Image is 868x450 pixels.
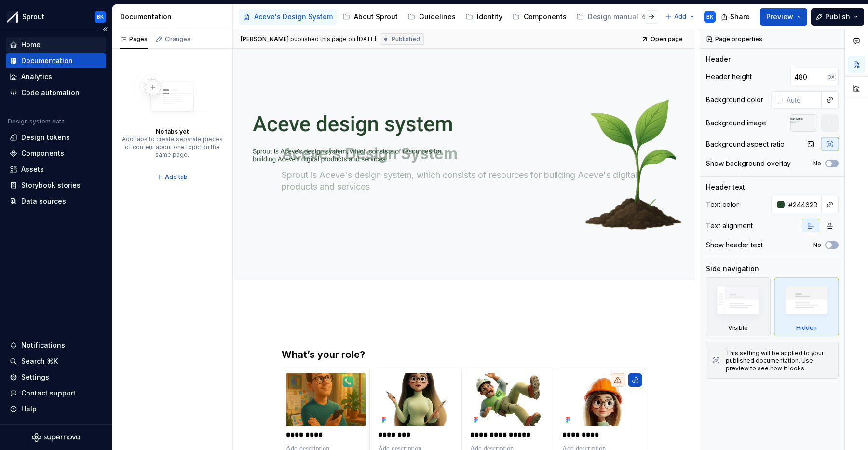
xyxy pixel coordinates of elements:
[7,11,18,23] img: b6c2a6ff-03c2-4811-897b-2ef07e5e0e51.png
[6,401,106,417] button: Help
[562,373,642,426] img: 40db5194-6162-4c60-8d0b-5d7d84f4280a.png
[774,277,839,336] div: Hidden
[6,385,106,401] button: Contact support
[674,13,686,21] span: Add
[280,142,644,165] textarea: Aceve's Design System
[477,12,502,22] div: Identity
[404,9,460,25] a: Guidelines
[706,240,763,250] div: Show header text
[508,9,570,25] a: Components
[706,221,753,231] div: Text alignment
[378,373,458,426] img: 81c7a4b3-0a8a-4659-8b4d-ec701cd3699e.png
[21,388,76,398] div: Contact support
[6,162,106,177] a: Assets
[638,32,687,46] a: Open page
[524,12,567,22] div: Components
[21,133,70,142] div: Design tokens
[21,372,49,382] div: Settings
[392,35,420,43] span: Published
[706,277,771,336] div: Visible
[97,13,104,21] div: BK
[706,118,766,128] div: Background image
[21,56,73,66] div: Documentation
[282,348,646,361] h3: What’s your role?
[6,69,106,84] a: Analytics
[6,177,106,193] a: Storybook stories
[6,193,106,209] a: Data sources
[120,12,229,22] div: Documentation
[21,180,81,190] div: Storybook stories
[419,12,456,22] div: Guidelines
[662,10,698,24] button: Add
[470,373,550,426] img: 79800038-51a5-4d88-af54-f931685a6b53.png
[783,91,822,109] input: Auto
[120,35,148,43] div: Pages
[706,200,739,209] div: Text color
[766,12,793,22] span: Preview
[6,354,106,369] button: Search ⌘K
[2,6,110,27] button: SproutBK
[6,37,106,53] a: Home
[706,72,752,82] div: Header height
[588,12,638,22] div: Design manual
[254,12,333,22] div: Aceve's Design System
[286,373,366,426] img: 53eb1a43-2f90-4776-aaed-b2fd30958388.png
[8,118,65,125] div: Design system data
[813,241,821,249] label: No
[165,35,190,43] div: Changes
[461,9,506,25] a: Identity
[122,136,223,159] div: Add tabs to create separate pieces of content about one topic on the same page.
[796,324,817,332] div: Hidden
[153,170,192,184] button: Add tab
[22,12,44,22] div: Sprout
[760,8,807,26] button: Preview
[280,167,644,194] textarea: Sprout is Aceve's design system, which consists of resources for building Aceve's digital product...
[6,338,106,353] button: Notifications
[730,12,750,22] span: Share
[98,23,112,36] button: Collapse sidebar
[241,35,289,43] span: [PERSON_NAME]
[156,128,189,136] div: No tabs yet
[6,130,106,145] a: Design tokens
[165,173,188,181] span: Add tab
[339,9,402,25] a: About Sprout
[827,73,835,81] p: px
[785,196,822,213] input: Auto
[239,9,337,25] a: Aceve's Design System
[6,369,106,385] a: Settings
[21,164,44,174] div: Assets
[706,264,759,273] div: Side navigation
[706,95,763,105] div: Background color
[21,149,64,158] div: Components
[706,13,713,21] div: BK
[239,7,660,27] div: Page tree
[716,8,756,26] button: Share
[706,55,731,64] div: Header
[790,68,827,85] input: Auto
[21,356,58,366] div: Search ⌘K
[32,433,80,442] svg: Supernova Logo
[706,182,745,192] div: Header text
[21,196,66,206] div: Data sources
[728,324,748,332] div: Visible
[290,35,376,43] div: published this page on [DATE]
[21,341,65,350] div: Notifications
[825,12,850,22] span: Publish
[21,72,52,82] div: Analytics
[6,53,106,68] a: Documentation
[726,349,832,372] div: This setting will be applied to your published documentation. Use preview to see how it looks.
[706,139,785,149] div: Background aspect ratio
[354,12,398,22] div: About Sprout
[21,40,41,50] div: Home
[6,146,106,161] a: Components
[572,9,653,25] a: Design manual
[651,35,683,43] span: Open page
[706,159,791,168] div: Show background overlay
[811,8,864,26] button: Publish
[21,88,80,97] div: Code automation
[21,404,37,414] div: Help
[813,160,821,167] label: No
[6,85,106,100] a: Code automation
